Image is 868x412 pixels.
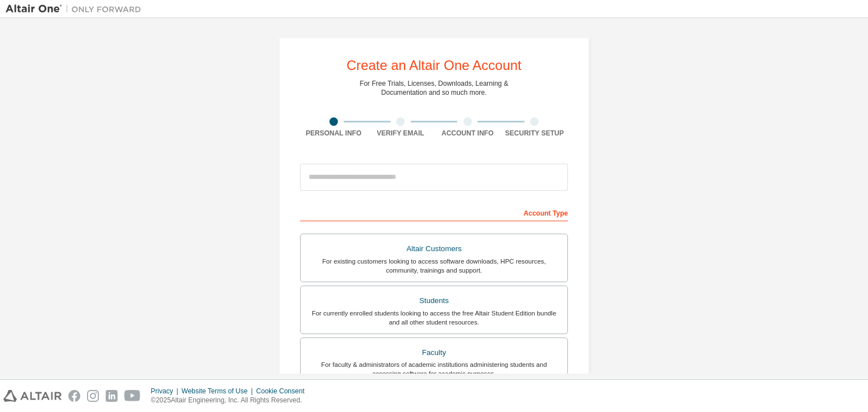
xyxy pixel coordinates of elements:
[501,129,568,138] div: Security Setup
[6,3,147,15] img: Altair One
[307,360,561,378] div: For faculty & administrators of academic institutions administering students and accessing softwa...
[181,387,256,396] div: Website Terms of Use
[307,345,561,361] div: Faculty
[151,387,181,396] div: Privacy
[106,390,118,402] img: linkedin.svg
[68,390,80,402] img: facebook.svg
[346,59,522,72] div: Create an Altair One Account
[307,309,561,327] div: For currently enrolled students looking to access the free Altair Student Edition bundle and all ...
[124,390,141,402] img: youtube.svg
[360,79,509,97] div: For Free Trials, Licenses, Downloads, Learning & Documentation and so much more.
[307,241,561,257] div: Altair Customers
[307,293,561,309] div: Students
[307,257,561,275] div: For existing customers looking to access software downloads, HPC resources, community, trainings ...
[300,203,568,221] div: Account Type
[3,390,62,402] img: altair_logo.svg
[256,387,311,396] div: Cookie Consent
[151,396,311,405] p: © 2025 Altair Engineering, Inc. All Rights Reserved.
[87,390,99,402] img: instagram.svg
[300,129,367,138] div: Personal Info
[367,129,435,138] div: Verify Email
[434,129,501,138] div: Account Info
